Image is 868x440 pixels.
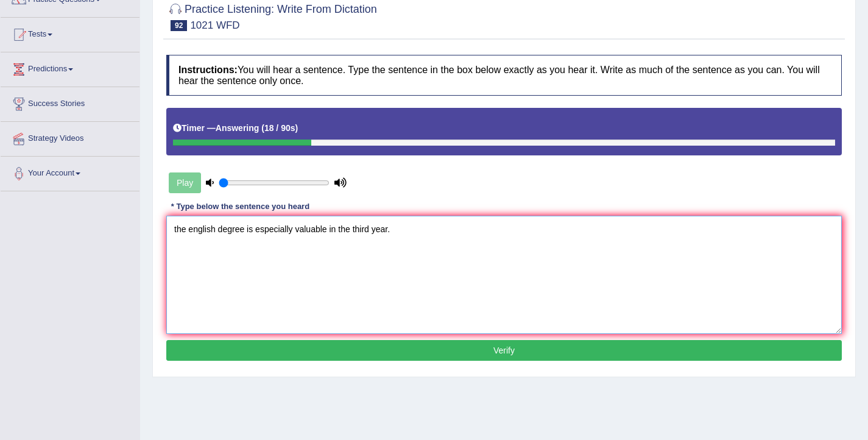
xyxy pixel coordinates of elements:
a: Your Account [1,157,139,187]
b: 18 / 90s [264,123,295,133]
h4: You will hear a sentence. Type the sentence in the box below exactly as you hear it. Write as muc... [166,55,842,96]
b: Instructions: [178,65,238,75]
a: Predictions [1,52,139,83]
button: Verify [166,340,842,361]
a: Tests [1,18,139,48]
h2: Practice Listening: Write From Dictation [166,1,377,31]
b: ( [261,123,264,133]
small: 1021 WFD [190,20,239,31]
a: Strategy Videos [1,122,139,152]
span: 92 [171,20,187,31]
div: * Type below the sentence you heard [166,201,314,213]
b: ) [295,123,298,133]
h5: Timer — [173,124,298,133]
a: Success Stories [1,87,139,118]
b: Answering [216,123,259,133]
